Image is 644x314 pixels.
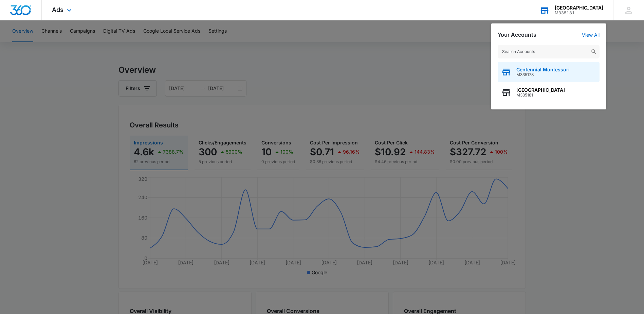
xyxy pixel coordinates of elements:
h2: Your Accounts [498,32,536,38]
button: Centennial MontessoriM335178 [498,62,600,82]
button: [GEOGRAPHIC_DATA]M335181 [498,82,600,103]
input: Search Accounts [498,45,600,58]
span: M335181 [516,93,565,98]
span: [GEOGRAPHIC_DATA] [516,87,565,93]
div: account id [555,11,603,15]
a: View All [582,32,600,38]
span: Centennial Montessori [516,67,570,72]
div: account name [555,5,603,11]
span: Ads [52,6,63,13]
span: M335178 [516,72,570,77]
